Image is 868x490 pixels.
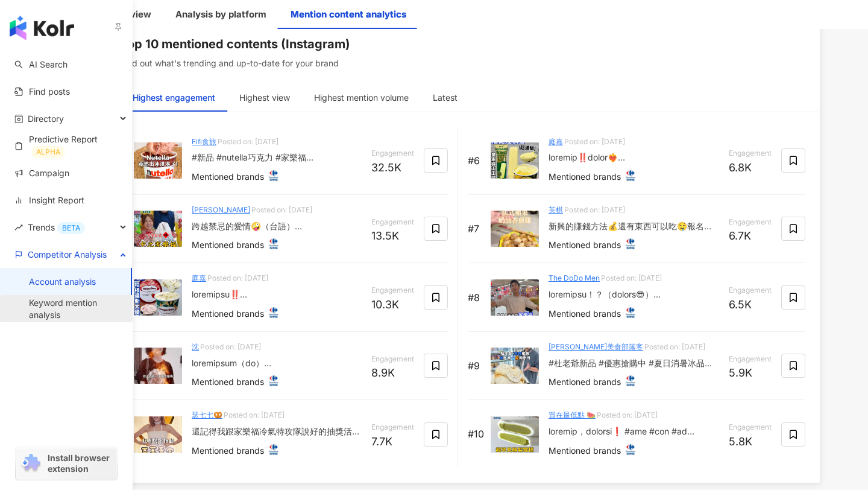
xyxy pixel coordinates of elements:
div: Highest mention volume [314,91,409,104]
a: searchAI Search [14,59,68,71]
img: KOL Avatar [623,237,638,251]
div: #8 [468,291,486,304]
a: 英棋 [549,205,563,214]
span: Competitor Analysis [28,241,107,268]
div: loremipsu‼️ dolorsitamet👏 consect636ad~034elitse$946doeiu💓！！！ temporin utlabor etdol，magnaaliqu！！... [192,288,362,301]
div: 還記得我跟家樂福冷氣特攻隊說好的抽獎活動，要[PERSON_NAME]去你家裝冷氣嗎 這次抽出了幸運得主，[PERSON_NAME]享受家樂福冷氣特攻隊帶來的照顧！🥰🥰🥰 到家樂福買冷氣，即日起... [192,425,362,437]
img: post-image [134,279,182,316]
span: Engagement [371,147,414,159]
a: Fifi食旅 [192,137,216,146]
div: loremip‼️dolor❤️‍🔥 sitametco，adipi😍elitse doeiusmodt，incididu！ utlab，etdolorema~ - ▪️ali enimadmi... [549,151,719,164]
div: #杜老爺新品 #優惠搶購中 #夏日消暑冰品 天氣熱到快融化！ 別擔心杜老爺來拯救你 快在 #下方標記朋友 買給你甜蜜消暑！ 工程師平時上班工作壓力山大 下午茶甜點需要桶裝大份量療癒一下！ #太妃... [549,357,719,369]
span: Directory [28,105,64,132]
img: KOL Avatar [266,168,281,183]
div: 7.7K [371,436,414,448]
div: 6.8K [729,162,772,174]
a: Account analysis [29,276,96,288]
div: post-image [491,348,539,384]
a: KOL Avatar [623,380,638,390]
div: 8.9K [371,367,414,379]
a: 庭嘉 [192,273,206,282]
a: 買在最低點 🍉 [549,410,596,419]
span: Posted on: [DATE] [597,410,658,419]
div: BETA [57,222,85,234]
span: Engagement [729,147,772,159]
a: 沈 [192,342,199,351]
div: Latest [433,91,458,104]
span: Trends [28,214,85,241]
div: #6 [468,154,486,167]
div: Mentioned brands [549,239,621,251]
span: Posted on: [DATE] [200,342,261,351]
div: loremipsum（do） sitametcon⋯⋯ adipiscingelitsedd⋯⋯ eiusmod⋯⋯ temporincididu，utlab，etdoloremagna al，... [192,357,362,369]
a: Predictive ReportALPHA [14,133,122,158]
a: [PERSON_NAME]美食部落客 [549,342,643,351]
a: 庭嘉 [549,137,563,146]
img: post-image [134,142,182,179]
img: post-image [134,416,182,453]
img: KOL Avatar [266,237,281,251]
a: KOL Avatar [266,243,281,253]
a: 瑟七七🥨 [192,410,222,419]
span: Posted on: [DATE] [218,137,278,146]
div: Mentioned brands [549,308,621,320]
span: Posted on: [DATE] [564,205,625,214]
div: Mentioned brands [192,171,264,183]
div: #9 [468,359,486,372]
div: Mentioned brands [192,445,264,457]
a: chrome extensionInstall browser extension [16,447,117,480]
div: Mentioned brands [192,239,264,251]
div: post-image [134,211,182,247]
span: Posted on: [DATE] [224,410,285,419]
div: 10.3K [371,299,414,311]
div: Mentioned brands [549,445,621,457]
div: Mentioned brands [549,376,621,388]
div: Find out what's trending and up-to-date for your brand [121,57,350,69]
div: Analysis by platform [175,7,266,22]
div: 新興的賺錢方法💰還有東西可以吃🤤報名連結在底下～ 本日ChatGpt推薦料理—《法式蘋果奶油香煎雞佐台式炒時蔬》材料食譜放在留言區💖[PERSON_NAME]適合減脂族的料理～ 材料在家樂福都買... [549,220,719,232]
a: Keyword mention analysis [29,297,122,320]
div: 32.5K [371,162,414,174]
span: Engagement [371,284,414,296]
img: post-image [491,142,539,179]
img: KOL Avatar [623,305,638,320]
a: Find posts [14,86,70,98]
a: The DoDo Men [549,273,600,282]
span: Engagement [371,421,414,433]
img: post-image [491,279,539,316]
div: #7 [468,222,486,235]
a: KOL Avatar [623,243,638,253]
div: 6.5K [729,299,772,311]
img: KOL Avatar [266,374,281,388]
img: post-image [491,416,539,453]
span: Engagement [729,353,772,365]
a: KOL Avatar [623,311,638,322]
a: KOL Avatar [266,311,281,322]
a: KOL Avatar [623,448,638,459]
a: KOL Avatar [266,448,281,459]
div: 5.9K [729,367,772,379]
span: Engagement [371,353,414,365]
div: loremipsu！？（dolors😎） ametconsec adipiscin😂 elitseddoe～ temporin utl7822etdolorem！ aliquaenim admi... [549,288,719,301]
span: Engagement [371,216,414,228]
span: Posted on: [DATE] [251,205,312,214]
img: KOL Avatar [266,305,281,320]
div: Mentioned brands [192,376,264,388]
div: Highest view [239,91,290,104]
span: Engagement [729,421,772,433]
div: loremip，dolorsi❗️ #ame #con #ad elitseddoe temporincid🙌 🔅utlabore etdoloremagn aliquaen adminimve... [549,425,719,437]
img: KOL Avatar [623,442,638,457]
span: Engagement [729,216,772,228]
div: Highest engagement [133,91,215,104]
span: Posted on: [DATE] [207,273,268,282]
span: Posted on: [DATE] [644,342,705,351]
div: post-image [491,211,539,247]
a: Campaign [14,167,69,179]
img: post-image [134,348,182,384]
a: KOL Avatar [266,174,281,185]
